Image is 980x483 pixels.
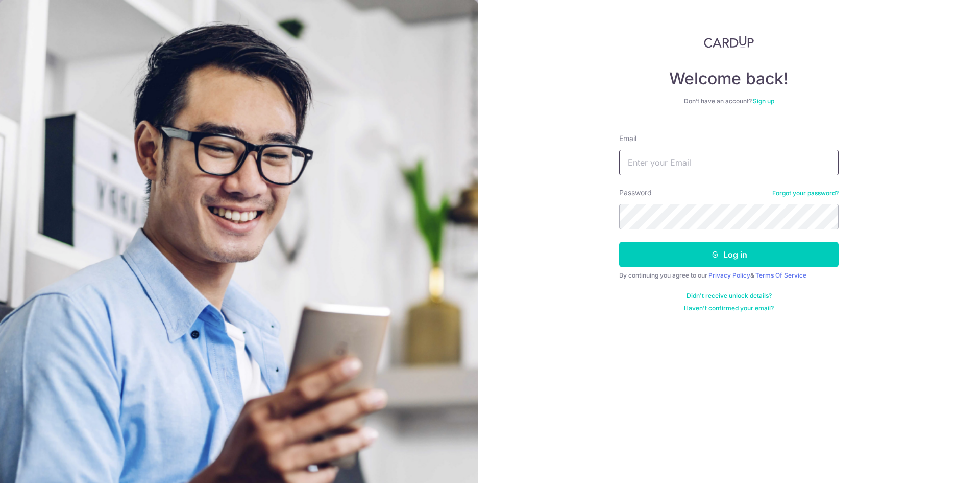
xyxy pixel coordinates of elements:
[755,271,806,279] a: Terms Of Service
[684,304,774,312] a: Haven't confirmed your email?
[753,97,774,105] a: Sign up
[619,150,839,175] input: Enter your Email
[708,271,750,279] a: Privacy Policy
[619,242,839,267] button: Log in
[687,292,772,300] a: Didn't receive unlock details?
[619,188,652,198] label: Password
[619,68,839,89] h4: Welcome back!
[772,189,839,197] a: Forgot your password?
[619,97,839,105] div: Don’t have an account?
[619,271,839,280] div: By continuing you agree to our &
[704,36,754,48] img: CardUp Logo
[619,133,636,144] label: Email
